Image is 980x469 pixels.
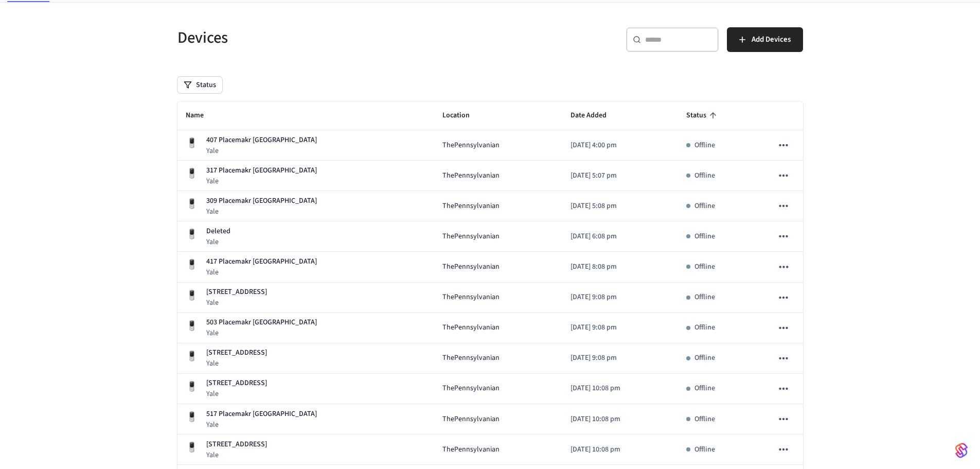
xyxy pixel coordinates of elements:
[571,353,670,363] p: [DATE] 9:08 pm
[206,267,317,277] p: Yale
[206,328,317,338] p: Yale
[442,292,500,303] span: ThePennsylvanian
[571,201,670,212] p: [DATE] 5:08 pm
[694,322,715,333] p: Offline
[571,170,670,181] p: [DATE] 5:07 pm
[186,258,198,271] img: Yale Assure Touchscreen Wifi Smart Lock, Satin Nickel, Front
[442,383,500,394] span: ThePennsylvanian
[571,444,670,455] p: [DATE] 10:08 pm
[186,320,198,332] img: Yale Assure Touchscreen Wifi Smart Lock, Satin Nickel, Front
[571,292,670,303] p: [DATE] 9:08 pm
[206,237,230,247] p: Yale
[752,33,791,46] span: Add Devices
[186,167,198,180] img: Yale Assure Touchscreen Wifi Smart Lock, Satin Nickel, Front
[186,411,198,423] img: Yale Assure Touchscreen Wifi Smart Lock, Satin Nickel, Front
[571,108,620,124] span: Date Added
[571,140,670,151] p: [DATE] 4:00 pm
[727,27,803,52] button: Add Devices
[571,414,670,425] p: [DATE] 10:08 pm
[442,262,500,272] span: ThePennsylvanian
[571,262,670,272] p: [DATE] 8:08 pm
[177,27,484,48] h5: Devices
[206,450,267,460] p: Yale
[206,420,317,430] p: Yale
[442,140,500,151] span: ThePennsylvanian
[442,201,500,212] span: ThePennsylvanian
[206,146,317,156] p: Yale
[206,389,267,399] p: Yale
[442,444,500,455] span: ThePennsylvanian
[186,289,198,302] img: Yale Assure Touchscreen Wifi Smart Lock, Satin Nickel, Front
[694,201,715,212] p: Offline
[186,137,198,149] img: Yale Assure Touchscreen Wifi Smart Lock, Satin Nickel, Front
[206,348,267,358] p: [STREET_ADDRESS]
[694,170,715,181] p: Offline
[186,198,198,210] img: Yale Assure Touchscreen Wifi Smart Lock, Satin Nickel, Front
[571,322,670,333] p: [DATE] 9:08 pm
[206,176,317,186] p: Yale
[442,414,500,425] span: ThePennsylvanian
[206,165,317,176] p: 317 Placemakr [GEOGRAPHIC_DATA]
[442,170,500,181] span: ThePennsylvanian
[686,108,720,124] span: Status
[694,414,715,425] p: Offline
[955,442,968,459] img: SeamLogoGradient.69752ec5.svg
[206,439,267,450] p: [STREET_ADDRESS]
[186,108,217,124] span: Name
[206,206,317,217] p: Yale
[694,444,715,455] p: Offline
[186,380,198,393] img: Yale Assure Touchscreen Wifi Smart Lock, Satin Nickel, Front
[694,262,715,272] p: Offline
[177,77,222,93] button: Status
[186,350,198,362] img: Yale Assure Touchscreen Wifi Smart Lock, Satin Nickel, Front
[206,409,317,420] p: 517 Placemakr [GEOGRAPHIC_DATA]
[186,441,198,454] img: Yale Assure Touchscreen Wifi Smart Lock, Satin Nickel, Front
[442,353,500,363] span: ThePennsylvanian
[442,322,500,333] span: ThePennsylvanian
[694,140,715,151] p: Offline
[206,135,317,146] p: 407 Placemakr [GEOGRAPHIC_DATA]
[206,358,267,369] p: Yale
[206,287,267,298] p: [STREET_ADDRESS]
[442,108,483,124] span: Location
[694,383,715,394] p: Offline
[206,378,267,389] p: [STREET_ADDRESS]
[206,196,317,206] p: 309 Placemakr [GEOGRAPHIC_DATA]
[206,256,317,267] p: 417 Placemakr [GEOGRAPHIC_DATA]
[571,231,670,242] p: [DATE] 6:08 pm
[206,298,267,308] p: Yale
[694,292,715,303] p: Offline
[186,228,198,240] img: Yale Assure Touchscreen Wifi Smart Lock, Satin Nickel, Front
[694,353,715,363] p: Offline
[206,226,230,237] p: Deleted
[571,383,670,394] p: [DATE] 10:08 pm
[206,317,317,328] p: 503 Placemakr [GEOGRAPHIC_DATA]
[442,231,500,242] span: ThePennsylvanian
[694,231,715,242] p: Offline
